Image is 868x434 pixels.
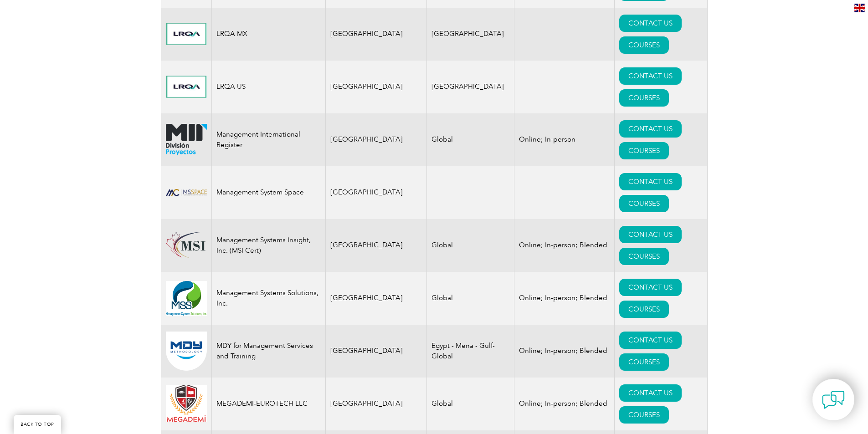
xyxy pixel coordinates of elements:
a: COURSES [619,248,669,265]
a: BACK TO TOP [14,415,61,434]
td: [GEOGRAPHIC_DATA] [325,325,427,378]
td: Online; In-person; Blended [514,378,615,430]
td: Management Systems Solutions, Inc. [211,272,325,325]
td: [GEOGRAPHIC_DATA] [427,8,514,61]
a: COURSES [619,301,669,318]
td: Online; In-person; Blended [514,272,615,325]
td: Management System Space [211,166,325,219]
a: CONTACT US [619,226,682,243]
td: [GEOGRAPHIC_DATA] [325,166,427,219]
img: 6f34a6f0-7f07-ed11-82e5-002248d3b10e-logo.jpg [166,281,207,316]
a: CONTACT US [619,384,682,402]
img: 70fbe71e-5149-ea11-a812-000d3a7940d5-logo.jpg [166,23,207,45]
td: Global [427,219,514,272]
a: COURSES [619,36,669,54]
a: COURSES [619,89,669,107]
td: [GEOGRAPHIC_DATA] [325,272,427,325]
td: Egypt - Mena - Gulf- Global [427,325,514,378]
td: Online; In-person; Blended [514,325,615,378]
td: MDY for Management Services and Training [211,325,325,378]
img: en [854,4,865,12]
td: Online; In-person [514,113,615,166]
td: LRQA MX [211,8,325,61]
img: 20f5aa14-88a6-ee11-be37-00224898ad00-logo.png [166,332,207,371]
td: [GEOGRAPHIC_DATA] [325,219,427,272]
a: CONTACT US [619,120,682,138]
td: Online; In-person; Blended [514,219,615,272]
td: Management International Register [211,113,325,166]
td: Global [427,113,514,166]
a: CONTACT US [619,15,682,32]
a: CONTACT US [619,332,682,349]
a: CONTACT US [619,173,682,190]
a: COURSES [619,142,669,159]
img: 1303cd39-a58f-ee11-be36-000d3ae1a86f-logo.png [166,231,207,259]
a: COURSES [619,353,669,371]
img: 6f718c37-9d51-ea11-a813-000d3ae11abd-logo.png [166,385,207,422]
img: contact-chat.png [822,388,845,411]
td: [GEOGRAPHIC_DATA] [325,113,427,166]
img: 3c1bd982-510d-ef11-9f89-000d3a6b69ab-logo.png [166,189,207,196]
td: Global [427,272,514,325]
img: 55ff55a1-5049-ea11-a812-000d3a7940d5-logo.jpg [166,76,207,98]
img: 092a24ac-d9bc-ea11-a814-000d3a79823d-logo.png [166,124,207,155]
td: Global [427,378,514,430]
td: [GEOGRAPHIC_DATA] [325,378,427,430]
td: [GEOGRAPHIC_DATA] [325,61,427,113]
a: COURSES [619,406,669,424]
a: CONTACT US [619,67,682,85]
td: MEGADEMI-EUROTECH LLC [211,378,325,430]
td: [GEOGRAPHIC_DATA] [325,8,427,61]
a: CONTACT US [619,279,682,296]
a: COURSES [619,195,669,212]
td: [GEOGRAPHIC_DATA] [427,61,514,113]
td: LRQA US [211,61,325,113]
td: Management Systems Insight, Inc. (MSI Cert) [211,219,325,272]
